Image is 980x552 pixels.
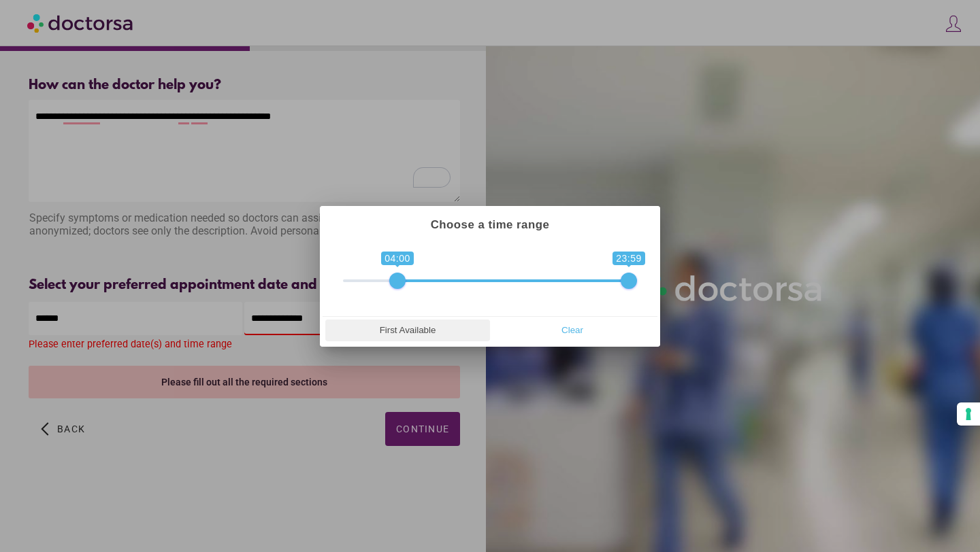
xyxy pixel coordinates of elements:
[329,320,486,341] span: First Available
[494,320,651,341] span: Clear
[325,320,490,341] button: First Available
[431,218,550,231] strong: Choose a time range
[612,252,645,265] span: 23:59
[381,252,414,265] span: 04:00
[490,320,655,341] button: Clear
[957,402,980,426] button: Your consent preferences for tracking technologies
